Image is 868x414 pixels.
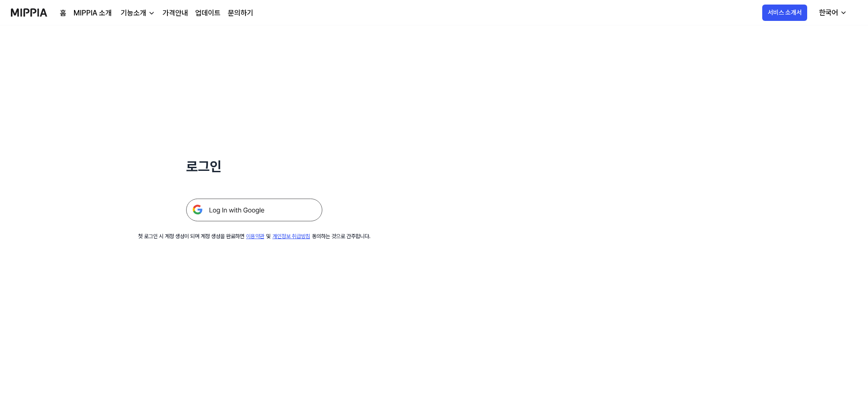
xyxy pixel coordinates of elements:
div: 첫 로그인 시 계정 생성이 되며 계정 생성을 완료하면 및 동의하는 것으로 간주합니다. [138,232,370,240]
div: 한국어 [817,7,840,18]
a: 업데이트 [195,8,221,19]
a: 가격안내 [163,8,188,19]
img: 구글 로그인 버튼 [186,199,322,221]
img: down [148,10,155,17]
a: MIPPIA 소개 [74,8,112,19]
button: 기능소개 [119,8,155,19]
a: 문의하기 [228,8,253,19]
a: 개인정보 취급방침 [272,233,310,239]
h1: 로그인 [186,156,322,177]
button: 한국어 [812,4,853,22]
button: 서비스 소개서 [762,5,807,21]
div: 기능소개 [119,8,148,19]
a: 이용약관 [246,233,264,239]
a: 홈 [60,8,66,19]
